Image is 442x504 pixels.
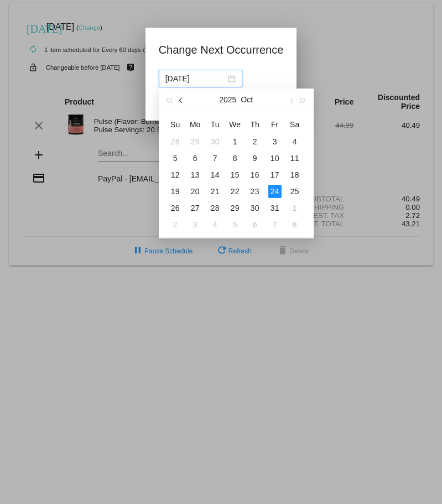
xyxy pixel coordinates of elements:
td: 10/26/2025 [165,200,185,216]
div: 14 [209,168,222,181]
td: 10/8/2025 [225,150,245,167]
td: 9/29/2025 [185,133,205,150]
td: 10/21/2025 [205,183,225,200]
div: 28 [169,135,182,148]
div: 4 [288,135,301,148]
div: 8 [228,152,242,165]
div: 31 [268,201,282,215]
th: Wed [225,116,245,133]
div: 23 [248,185,262,198]
div: 21 [209,185,222,198]
th: Mon [185,116,205,133]
div: 13 [189,168,202,181]
div: 30 [248,201,262,215]
td: 10/23/2025 [245,183,265,200]
td: 11/3/2025 [185,216,205,233]
td: 10/27/2025 [185,200,205,216]
div: 8 [288,218,301,231]
div: 6 [248,218,262,231]
td: 10/24/2025 [265,183,285,200]
div: 29 [189,135,202,148]
th: Sun [165,116,185,133]
td: 11/7/2025 [265,216,285,233]
div: 5 [228,218,242,231]
td: 10/4/2025 [285,133,305,150]
td: 10/19/2025 [165,183,185,200]
div: 20 [189,185,202,198]
td: 10/15/2025 [225,167,245,183]
td: 10/10/2025 [265,150,285,167]
td: 11/5/2025 [225,216,245,233]
div: 27 [189,201,202,215]
td: 10/7/2025 [205,150,225,167]
th: Fri [265,116,285,133]
div: 1 [228,135,242,148]
td: 11/8/2025 [285,216,305,233]
td: 9/28/2025 [165,133,185,150]
div: 3 [268,135,282,148]
div: 11 [288,152,301,165]
div: 9 [248,152,262,165]
td: 10/13/2025 [185,167,205,183]
td: 10/1/2025 [225,133,245,150]
td: 10/30/2025 [245,200,265,216]
div: 2 [169,218,182,231]
td: 10/28/2025 [205,200,225,216]
td: 11/2/2025 [165,216,185,233]
div: 15 [228,168,242,181]
h1: Change Next Occurrence [159,41,284,59]
div: 6 [189,152,202,165]
td: 10/9/2025 [245,150,265,167]
div: 30 [209,135,222,148]
div: 28 [209,201,222,215]
div: 1 [288,201,301,215]
div: 17 [268,168,282,181]
div: 18 [288,168,301,181]
div: 3 [189,218,202,231]
button: Next year (Control + right) [297,89,309,111]
div: 26 [169,201,182,215]
div: 5 [169,152,182,165]
td: 11/4/2025 [205,216,225,233]
td: 10/16/2025 [245,167,265,183]
td: 11/6/2025 [245,216,265,233]
td: 9/30/2025 [205,133,225,150]
td: 10/2/2025 [245,133,265,150]
input: Select date [165,72,226,85]
button: 2025 [219,89,236,111]
div: 7 [268,218,282,231]
td: 10/14/2025 [205,167,225,183]
td: 10/17/2025 [265,167,285,183]
div: 25 [288,185,301,198]
td: 10/18/2025 [285,167,305,183]
button: Last year (Control + left) [163,89,175,111]
td: 10/3/2025 [265,133,285,150]
td: 10/25/2025 [285,183,305,200]
div: 4 [209,218,222,231]
div: 2 [248,135,262,148]
div: 16 [248,168,262,181]
td: 10/29/2025 [225,200,245,216]
td: 10/22/2025 [225,183,245,200]
th: Thu [245,116,265,133]
td: 10/11/2025 [285,150,305,167]
button: Next month (PageDown) [284,89,297,111]
button: Oct [241,89,253,111]
td: 10/5/2025 [165,150,185,167]
div: 12 [169,168,182,181]
th: Sat [285,116,305,133]
td: 10/12/2025 [165,167,185,183]
div: 24 [268,185,282,198]
div: 19 [169,185,182,198]
td: 10/6/2025 [185,150,205,167]
div: 10 [268,152,282,165]
div: 29 [228,201,242,215]
div: 7 [209,152,222,165]
td: 10/20/2025 [185,183,205,200]
td: 11/1/2025 [285,200,305,216]
div: 22 [228,185,242,198]
button: Previous month (PageUp) [175,89,188,111]
td: 10/31/2025 [265,200,285,216]
th: Tue [205,116,225,133]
